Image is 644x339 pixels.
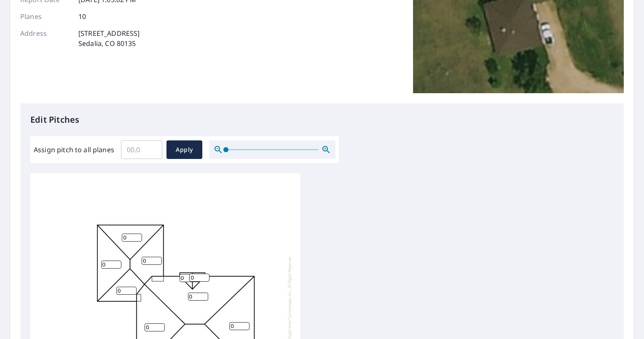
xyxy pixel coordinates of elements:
[20,28,71,48] p: Address
[166,140,202,159] button: Apply
[30,113,614,126] p: Edit Pitches
[20,11,71,22] p: Planes
[34,145,114,155] label: Assign pitch to all planes
[121,138,162,161] input: 00.0
[78,11,86,22] p: 10
[173,145,196,155] span: Apply
[78,28,140,48] p: [STREET_ADDRESS] Sedalia, CO 80135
